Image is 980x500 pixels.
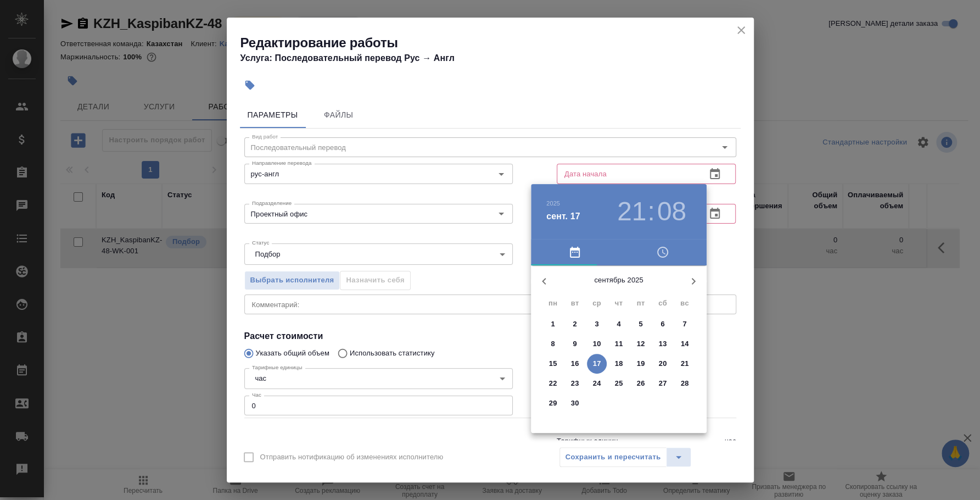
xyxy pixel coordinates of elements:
[587,314,607,334] button: 3
[551,338,555,349] p: 8
[565,298,585,309] span: вт
[609,374,629,393] button: 25
[543,374,563,393] button: 22
[617,196,646,227] button: 21
[543,334,563,354] button: 8
[565,314,585,334] button: 2
[681,338,689,349] p: 14
[675,314,695,334] button: 7
[593,358,601,369] p: 17
[637,358,645,369] p: 19
[653,334,673,354] button: 13
[653,314,673,334] button: 6
[543,314,563,334] button: 1
[675,334,695,354] button: 14
[609,354,629,374] button: 18
[546,210,580,223] button: сент. 17
[615,378,623,389] p: 25
[609,334,629,354] button: 11
[557,275,680,286] p: сентябрь 2025
[675,354,695,374] button: 21
[617,319,620,330] p: 4
[543,354,563,374] button: 15
[573,338,576,349] p: 9
[653,374,673,393] button: 27
[631,334,651,354] button: 12
[593,338,601,349] p: 10
[565,354,585,374] button: 16
[631,314,651,334] button: 5
[609,314,629,334] button: 4
[657,196,686,227] button: 08
[659,378,667,389] p: 27
[615,338,623,349] p: 11
[631,298,651,309] span: пт
[565,393,585,413] button: 30
[593,378,601,389] p: 24
[659,358,667,369] p: 20
[609,298,629,309] span: чт
[675,374,695,393] button: 28
[551,319,555,330] p: 1
[573,319,576,330] p: 2
[549,398,557,409] p: 29
[675,298,695,309] span: вс
[631,354,651,374] button: 19
[681,358,689,369] p: 21
[682,319,686,330] p: 7
[615,358,623,369] p: 18
[681,378,689,389] p: 28
[660,319,664,330] p: 6
[659,338,667,349] p: 13
[637,378,645,389] p: 26
[543,298,563,309] span: пн
[549,358,557,369] p: 15
[571,378,579,389] p: 23
[637,338,645,349] p: 12
[565,334,585,354] button: 9
[631,374,651,393] button: 26
[549,378,557,389] p: 22
[595,319,598,330] p: 3
[587,334,607,354] button: 10
[571,398,579,409] p: 30
[587,374,607,393] button: 24
[639,319,642,330] p: 5
[653,298,673,309] span: сб
[565,374,585,393] button: 23
[571,358,579,369] p: 16
[543,393,563,413] button: 29
[587,354,607,374] button: 17
[587,298,607,309] span: ср
[647,196,654,227] h3: :
[653,354,673,374] button: 20
[546,200,560,207] button: 2025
